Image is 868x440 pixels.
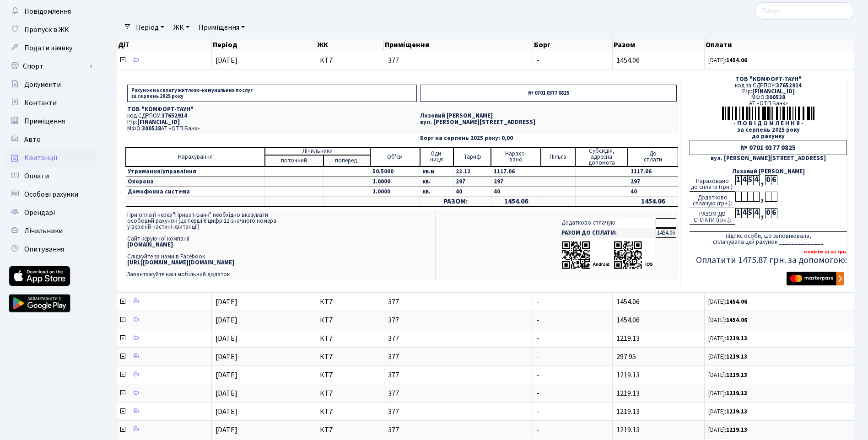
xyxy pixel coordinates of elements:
[320,335,380,342] span: КТ7
[216,352,237,362] span: [DATE]
[690,101,847,107] div: АТ «ОТП Банк»
[216,407,237,417] span: [DATE]
[616,352,636,362] span: 297.95
[24,226,63,236] span: Лічильники
[126,177,265,187] td: Охорона
[575,148,628,166] td: Субсидія, адресна допомога
[771,175,777,185] div: 6
[388,371,529,379] span: 377
[388,57,529,64] span: 377
[491,187,541,197] td: 40
[125,210,435,279] td: При оплаті через "Приват-Банк" необхідно вказувати особовий рахунок (це перші 8 цифр 12-значного ...
[755,2,854,20] input: Пошук...
[170,20,193,35] a: ЖК
[5,39,96,57] a: Подати заявку
[735,175,741,185] div: 1
[320,390,380,397] span: КТ7
[384,38,533,51] th: Приміщення
[690,156,847,161] div: вул. [PERSON_NAME][STREET_ADDRESS]
[453,177,491,187] td: 297
[320,57,380,64] span: КТ7
[537,425,539,435] span: -
[491,177,541,187] td: 297
[370,148,420,166] td: Об'єм
[708,334,747,343] small: [DATE]:
[560,228,655,238] td: РАЗОМ ДО СПЛАТИ:
[491,197,541,206] td: 1454.06
[117,38,212,51] th: Дії
[162,112,187,120] span: 37652914
[24,80,61,90] span: Документи
[628,177,678,187] td: 297
[616,315,640,325] span: 1454.06
[776,81,802,90] span: 37652914
[388,335,529,342] span: 377
[537,370,539,380] span: -
[195,20,248,35] a: Приміщення
[5,222,96,240] a: Лічильники
[24,189,78,199] span: Особові рахунки
[690,208,735,225] div: РАЗОМ ДО СПЛАТИ (грн.):
[320,298,380,306] span: КТ7
[759,175,765,186] div: ,
[491,166,541,177] td: 1117.06
[561,240,653,270] img: apps-qrcodes.png
[216,333,237,343] span: [DATE]
[420,166,453,177] td: кв.м
[708,389,747,397] small: [DATE]:
[216,370,237,380] span: [DATE]
[690,231,847,245] div: підпис особи, що заповнювала, сплачувала цей рахунок ______________
[5,2,96,21] a: Повідомлення
[216,315,237,325] span: [DATE]
[453,148,491,166] td: Тариф
[5,149,96,167] a: Квитанції
[127,126,417,132] p: МФО: АТ «ОТП Банк»
[628,197,678,206] td: 1454.06
[616,370,640,380] span: 1219.13
[708,408,747,416] small: [DATE]:
[533,38,613,51] th: Борг
[24,6,71,16] span: Повідомлення
[453,166,491,177] td: 22.12
[759,208,765,219] div: ,
[5,21,96,39] a: Пропуск в ЖК
[753,175,759,185] div: 4
[537,333,539,343] span: -
[126,187,265,197] td: Домофонна система
[690,83,847,89] div: код за ЄДРПОУ:
[5,240,96,258] a: Опитування
[690,127,847,133] div: за серпень 2025 року
[708,298,747,306] small: [DATE]:
[420,177,453,187] td: кв.
[537,55,539,65] span: -
[708,426,747,434] small: [DATE]:
[616,333,640,343] span: 1219.13
[726,334,747,343] b: 1219.13
[787,272,844,285] img: Masterpass
[765,175,771,185] div: 0
[24,134,41,145] span: Авто
[613,38,704,51] th: Разом
[420,135,677,141] p: Борг на серпень 2025 року: 0,00
[656,228,676,238] td: 1454.06
[726,389,747,397] b: 1219.13
[320,353,380,360] span: КТ7
[388,317,529,324] span: 377
[320,408,380,415] span: КТ7
[5,167,96,185] a: Оплати
[628,187,678,197] td: 40
[127,85,417,102] p: Рахунок на сплату житлово-комунальних послуг за серпень 2025 року
[212,38,316,51] th: Період
[24,208,55,218] span: Орендарі
[708,353,747,361] small: [DATE]:
[537,315,539,325] span: -
[690,192,735,208] div: Додатково сплачую (грн.):
[420,113,677,119] p: Лозовий [PERSON_NAME]
[5,75,96,94] a: Документи
[420,85,677,102] p: № 0701 0377 0825
[388,298,529,306] span: 377
[370,187,420,197] td: 1.0000
[537,388,539,398] span: -
[316,38,384,51] th: ЖК
[24,171,49,181] span: Оплати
